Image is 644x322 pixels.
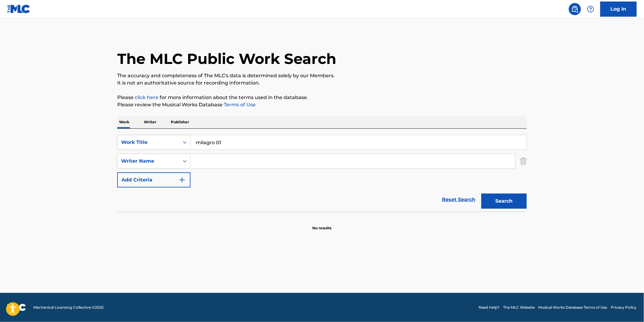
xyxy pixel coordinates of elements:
[585,3,597,15] div: Help
[520,154,527,169] img: Delete Criterion
[481,194,527,209] button: Search
[121,158,176,165] div: Writer Name
[33,305,104,310] span: Mechanical Licensing Collective © 2025
[117,79,527,87] p: It is not an authoritative source for recording information.
[117,172,191,188] button: Add Criteria
[611,305,637,310] a: Privacy Policy
[539,305,607,310] a: Musical Works Database Terms of Use
[117,135,527,212] form: Search Form
[587,5,594,13] img: help
[571,5,579,13] img: search
[117,94,527,101] p: Please for more information about the terms used in the database.
[117,116,131,128] p: Work
[503,305,535,310] a: The MLC Website
[7,304,26,311] img: logo
[313,218,332,231] p: No results
[135,95,158,100] a: click here
[142,116,158,128] p: Writer
[7,5,31,13] img: MLC Logo
[121,139,176,146] div: Work Title
[479,305,500,310] a: Need Help?
[223,102,256,108] a: Terms of Use
[117,50,336,68] h1: The MLC Public Work Search
[178,176,186,184] img: 9d2ae6d4665cec9f34b9.svg
[600,2,637,17] a: Log In
[169,116,191,128] p: Publisher
[439,193,478,206] a: Reset Search
[117,72,527,79] p: The accuracy and completeness of The MLC's data is determined solely by our Members.
[569,3,581,15] a: Public Search
[117,101,527,108] p: Please review the Musical Works Database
